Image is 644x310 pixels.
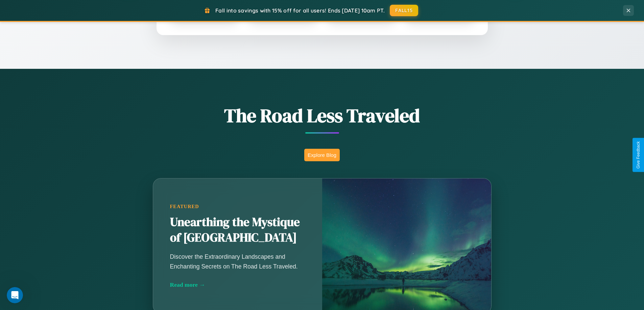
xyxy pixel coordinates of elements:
span: Fall into savings with 15% off for all users! Ends [DATE] 10am PT. [215,7,385,14]
div: Read more → [170,281,305,288]
h2: Unearthing the Mystique of [GEOGRAPHIC_DATA] [170,215,305,246]
button: Explore Blog [304,149,340,161]
p: Discover the Extraordinary Landscapes and Enchanting Secrets on The Road Less Traveled. [170,252,305,271]
button: FALL15 [390,5,418,16]
iframe: Intercom live chat [7,287,23,303]
div: Give Feedback [636,141,641,169]
h1: The Road Less Traveled [119,103,525,129]
div: Featured [170,204,305,209]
